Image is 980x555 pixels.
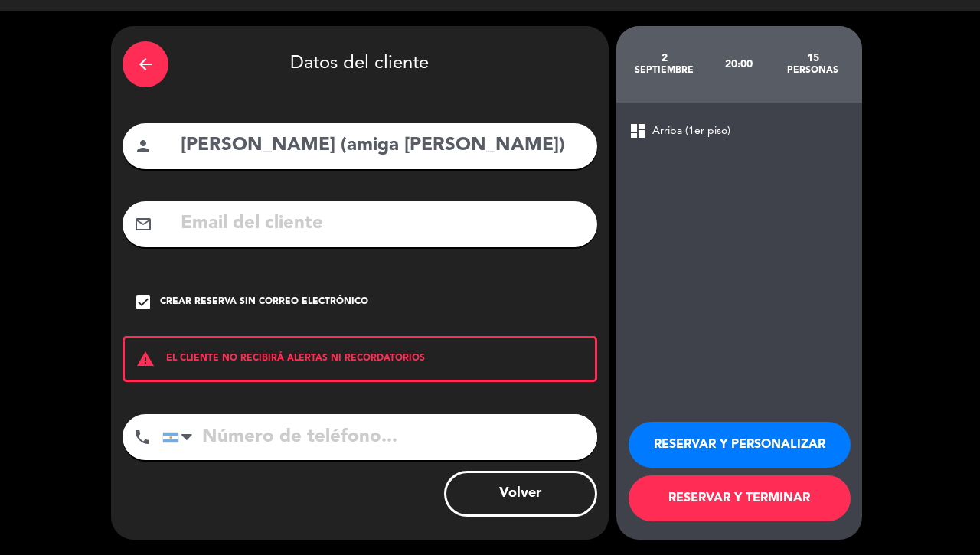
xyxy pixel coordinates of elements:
[776,64,850,77] div: personas
[125,350,166,368] i: warning
[629,422,851,468] button: RESERVAR Y PERSONALIZAR
[652,122,730,140] span: Arriba (1er piso)
[179,208,586,240] input: Email del cliente
[629,122,647,140] span: dashboard
[133,428,152,446] i: phone
[134,215,152,233] i: mail_outline
[444,471,597,517] button: Volver
[134,293,152,312] i: check_box
[628,52,702,64] div: 2
[162,414,597,460] input: Número de teléfono...
[122,38,597,91] div: Datos del cliente
[136,55,155,73] i: arrow_back
[134,137,152,155] i: person
[629,475,851,521] button: RESERVAR Y TERMINAR
[163,415,198,459] div: Argentina: +54
[701,38,776,91] div: 20:00
[160,295,368,310] div: Crear reserva sin correo electrónico
[776,52,850,64] div: 15
[179,130,586,162] input: Nombre del cliente
[628,64,702,77] div: septiembre
[122,336,597,382] div: EL CLIENTE NO RECIBIRÁ ALERTAS NI RECORDATORIOS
